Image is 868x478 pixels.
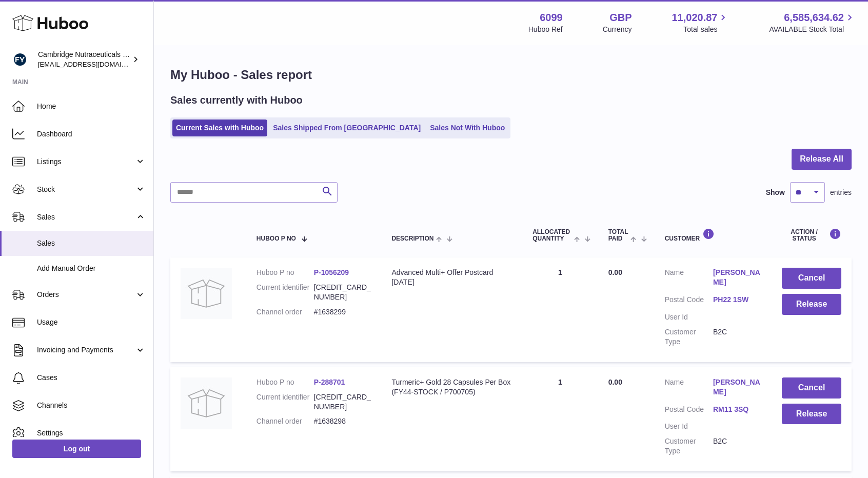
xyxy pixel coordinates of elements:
span: Orders [37,290,135,300]
dt: Huboo P no [257,377,314,387]
span: Stock [37,185,135,194]
a: P-1056209 [314,268,349,276]
button: Release [782,404,841,425]
h1: My Huboo - Sales report [170,67,852,83]
span: Huboo P no [257,235,296,242]
span: 11,020.87 [672,11,717,25]
td: 1 [522,257,598,362]
label: Show [766,188,785,197]
dt: Huboo P no [257,268,314,277]
span: 6,585,634.62 [784,11,844,25]
div: Advanced Multi+ Offer Postcard [DATE] [391,268,512,287]
dd: #1638299 [314,307,371,317]
strong: GBP [609,11,632,25]
span: 0.00 [608,268,622,276]
div: Huboo Ref [528,25,563,34]
dt: Channel order [257,307,314,317]
span: [EMAIL_ADDRESS][DOMAIN_NAME] [38,60,151,68]
span: Cases [37,373,146,383]
a: Sales Shipped From [GEOGRAPHIC_DATA] [269,120,424,136]
div: Currency [603,25,632,34]
span: Listings [37,157,135,167]
a: 11,020.87 Total sales [672,11,729,34]
dd: #1638298 [314,416,371,426]
a: Current Sales with Huboo [172,120,267,136]
h2: Sales currently with Huboo [170,93,303,107]
span: Total sales [683,25,729,34]
dt: Current identifier [257,283,314,302]
img: huboo@camnutra.com [12,52,28,67]
dt: Name [665,377,713,400]
span: Home [37,102,146,111]
span: Channels [37,401,146,410]
a: RM11 3SQ [713,405,761,414]
span: AVAILABLE Stock Total [769,25,856,34]
span: Usage [37,317,146,327]
dd: [CREDIT_CARD_NUMBER] [314,283,371,302]
dt: Channel order [257,416,314,426]
span: ALLOCATED Quantity [532,229,571,242]
span: Settings [37,428,146,438]
span: entries [830,188,852,197]
a: Log out [12,440,141,458]
span: Add Manual Order [37,264,146,273]
button: Cancel [782,268,841,289]
div: Turmeric+ Gold 28 Capsules Per Box (FY44-STOCK / P700705) [391,377,512,397]
button: Release [782,294,841,315]
dt: Customer Type [665,436,713,456]
span: Total paid [608,229,628,242]
a: PH22 1SW [713,295,761,305]
img: no-photo.jpg [181,377,232,429]
div: Action / Status [782,228,841,242]
img: no-photo.jpg [181,268,232,319]
dt: Customer Type [665,327,713,347]
button: Release All [792,149,852,170]
a: [PERSON_NAME] [713,377,761,397]
dd: B2C [713,436,761,456]
dt: Postal Code [665,295,713,307]
div: Customer [665,228,762,242]
button: Cancel [782,377,841,399]
div: Cambridge Nutraceuticals Ltd [38,50,130,69]
span: Sales [37,238,146,248]
dt: Name [665,268,713,290]
dd: [CREDIT_CARD_NUMBER] [314,392,371,412]
strong: 6099 [540,11,563,25]
a: [PERSON_NAME] [713,268,761,287]
dt: Postal Code [665,405,713,417]
dd: B2C [713,327,761,347]
span: Sales [37,212,135,222]
dt: User Id [665,312,713,322]
dt: Current identifier [257,392,314,412]
span: Dashboard [37,129,146,139]
a: Sales Not With Huboo [426,120,508,136]
a: 6,585,634.62 AVAILABLE Stock Total [769,11,856,34]
span: Invoicing and Payments [37,345,135,355]
span: 0.00 [608,378,622,386]
a: P-288701 [314,378,345,386]
span: Description [391,235,433,242]
td: 1 [522,367,598,471]
dt: User Id [665,422,713,431]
